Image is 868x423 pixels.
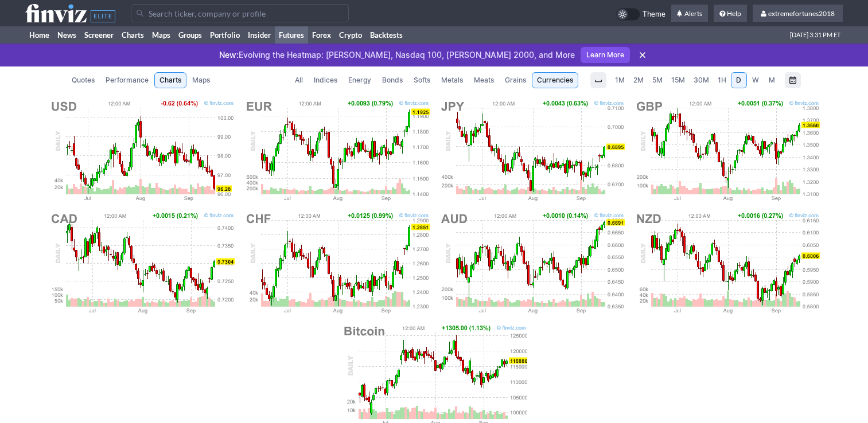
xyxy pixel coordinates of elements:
img: GBP Chart Daily [634,99,820,202]
a: Grains [500,72,531,88]
a: Alerts [671,5,708,23]
a: Learn More [581,47,630,63]
span: Maps [192,75,210,86]
button: Interval [590,72,606,88]
span: [DATE] 3:31 PM ET [790,26,840,44]
img: AUD Chart Daily [439,211,625,315]
span: 15M [671,76,685,84]
span: Performance [106,75,149,86]
a: Performance [100,72,154,88]
span: M [769,76,775,84]
span: Bonds [382,75,403,86]
span: 1H [718,76,726,84]
img: NZD Chart Daily [634,211,820,315]
span: Energy [348,75,371,86]
a: Metals [436,72,468,88]
span: Metals [441,75,463,86]
img: JPY Chart Daily [439,99,625,202]
a: Portfolio [206,26,244,44]
span: 5M [652,76,663,84]
span: 2M [633,76,644,84]
span: Theme [643,8,665,21]
img: CHF Chart Daily [244,211,430,315]
a: Futures [275,26,308,44]
a: Forex [308,26,335,44]
a: Maps [148,26,174,44]
span: Grains [505,75,526,86]
a: Screener [80,26,118,44]
img: EUR Chart Daily [244,99,430,202]
a: Meats [469,72,499,88]
a: Insider [244,26,275,44]
a: Currencies [532,72,578,88]
p: Evolving the Heatmap: [PERSON_NAME], Nasdaq 100, [PERSON_NAME] 2000, and More [219,49,575,61]
a: D [731,72,747,88]
a: Home [25,26,53,44]
a: Help [714,5,747,23]
a: Crypto [335,26,366,44]
button: Range [785,72,801,88]
a: Charts [118,26,148,44]
span: All [295,75,303,86]
a: Quotes [67,72,100,88]
a: Bonds [377,72,408,88]
span: Meats [474,75,494,86]
a: W [748,72,764,88]
a: 2M [629,72,648,88]
img: CAD Chart Daily [49,211,235,315]
span: Currencies [537,75,573,86]
a: All [290,72,308,88]
a: 5M [648,72,667,88]
span: Quotes [72,75,95,86]
a: 30M [690,72,713,88]
span: Charts [159,75,181,86]
span: 1M [615,76,625,84]
a: Softs [408,72,435,88]
a: News [53,26,80,44]
span: 30M [694,76,709,84]
a: extremefortunes2018 [753,5,843,23]
a: M [764,72,780,88]
span: New: [219,50,239,60]
a: Theme [616,8,665,21]
a: 1H [714,72,730,88]
img: USD Chart Daily [49,99,235,202]
a: 1M [611,72,629,88]
a: 15M [667,72,689,88]
a: Charts [154,72,186,88]
a: Energy [343,72,376,88]
a: Groups [174,26,206,44]
a: Backtests [366,26,407,44]
span: extremefortunes2018 [768,9,835,18]
input: Search [131,4,349,22]
span: W [752,76,759,84]
a: Maps [187,72,215,88]
span: D [736,76,741,84]
span: Indices [314,75,337,86]
a: Indices [309,72,342,88]
span: Softs [414,75,430,86]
